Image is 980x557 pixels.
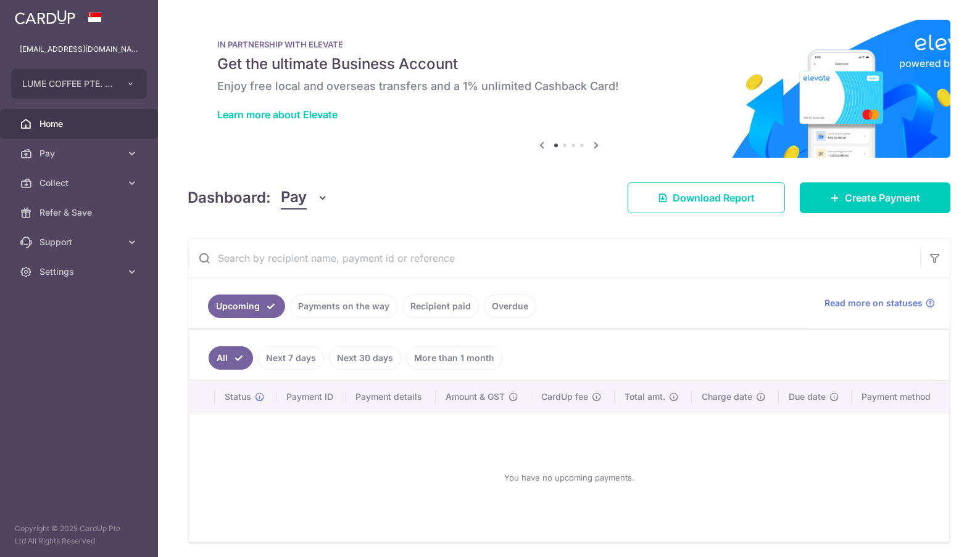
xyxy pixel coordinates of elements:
a: Payments on the way [290,295,397,318]
a: Next 30 days [329,346,401,370]
a: Overdue [484,295,536,318]
span: Read more on statuses [824,297,923,309]
p: [EMAIL_ADDRESS][DOMAIN_NAME] [20,43,138,55]
a: Learn more about Elevate [217,108,338,121]
a: Recipient paid [402,295,479,318]
input: Search by recipient name, payment id or reference [188,238,920,278]
span: Pay [281,186,307,209]
th: Payment ID [276,381,346,413]
th: Payment details [346,381,435,413]
span: Total amt. [625,391,665,403]
span: Refer & Save [39,206,121,219]
h4: Dashboard: [188,187,271,209]
span: Create Payment [845,190,920,205]
h5: Get the ultimate Business Account [217,54,921,74]
span: LUME COFFEE PTE. LTD. [22,78,114,90]
a: Next 7 days [258,346,324,370]
span: Amount & GST [446,391,505,403]
h6: Enjoy free local and overseas transfers and a 1% unlimited Cashback Card! [217,79,921,94]
button: Pay [281,186,328,209]
span: Charge date [702,391,752,403]
a: Create Payment [800,182,950,213]
span: Home [39,118,121,130]
img: CardUp [15,10,75,25]
span: Due date [789,391,826,403]
span: Support [39,236,121,248]
span: Download Report [673,190,755,205]
span: Collect [39,177,121,189]
span: Settings [39,266,121,278]
a: All [209,346,253,370]
span: CardUp fee [541,391,588,403]
a: Upcoming [208,295,285,318]
div: You have no upcoming payments. [204,423,934,532]
a: More than 1 month [406,346,502,370]
a: Download Report [628,182,785,213]
img: Renovation banner [188,20,950,158]
button: LUME COFFEE PTE. LTD. [11,69,147,99]
a: Read more on statuses [824,297,935,309]
th: Payment method [852,381,949,413]
span: Pay [39,147,121,160]
p: IN PARTNERSHIP WITH ELEVATE [217,39,921,49]
span: Status [225,391,251,403]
